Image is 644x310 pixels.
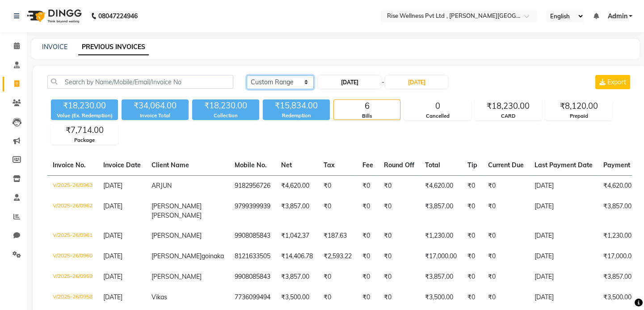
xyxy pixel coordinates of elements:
[379,196,420,226] td: ₹0
[483,226,529,246] td: ₹0
[152,161,189,169] span: Client Name
[318,226,357,246] td: ₹187.63
[51,136,118,144] div: Package
[103,273,122,281] span: [DATE]
[462,226,483,246] td: ₹0
[483,175,529,196] td: ₹0
[420,267,462,287] td: ₹3,857.00
[103,252,122,260] span: [DATE]
[385,76,448,88] input: End Date
[357,267,379,287] td: ₹0
[318,246,357,267] td: ₹2,593.22
[546,112,612,120] div: Prepaid
[462,175,483,196] td: ₹0
[529,287,598,308] td: [DATE]
[192,99,259,112] div: ₹18,230.00
[420,175,462,196] td: ₹4,620.00
[229,196,276,226] td: 9799399939
[103,202,122,210] span: [DATE]
[103,293,122,301] span: [DATE]
[78,39,149,55] a: PREVIOUS INVOICES
[229,246,276,267] td: 8121633505
[529,226,598,246] td: [DATE]
[152,252,202,260] span: [PERSON_NAME]
[462,196,483,226] td: ₹0
[318,196,357,226] td: ₹0
[202,252,224,260] span: goinaka
[607,78,626,86] span: Export
[475,100,541,112] div: ₹18,230.00
[462,267,483,287] td: ₹0
[384,161,414,169] span: Round Off
[483,287,529,308] td: ₹0
[103,231,122,240] span: [DATE]
[47,267,98,287] td: V/2025-26/0959
[47,246,98,267] td: V/2025-26/0960
[488,161,524,169] span: Current Due
[357,175,379,196] td: ₹0
[103,161,141,169] span: Invoice Date
[23,4,84,29] img: logo
[357,226,379,246] td: ₹0
[122,99,189,112] div: ₹34,064.00
[98,4,138,29] b: 08047224946
[276,175,318,196] td: ₹4,620.00
[483,196,529,226] td: ₹0
[152,273,202,281] span: [PERSON_NAME]
[47,287,98,308] td: V/2025-26/0958
[42,43,67,51] a: INVOICE
[420,287,462,308] td: ₹3,500.00
[276,246,318,267] td: ₹14,406.78
[546,100,612,112] div: ₹8,120.00
[47,226,98,246] td: V/2025-26/0961
[152,231,202,240] span: [PERSON_NAME]
[404,112,471,120] div: Cancelled
[51,112,118,120] div: Value (Ex. Redemption)
[229,226,276,246] td: 9908085843
[379,226,420,246] td: ₹0
[379,267,420,287] td: ₹0
[382,78,384,87] span: -
[276,226,318,246] td: ₹1,042.37
[47,175,98,196] td: V/2025-26/0963
[51,124,118,136] div: ₹7,714.00
[229,175,276,196] td: 9182956726
[324,161,335,169] span: Tax
[103,182,122,190] span: [DATE]
[152,182,172,190] span: ARJUN
[276,196,318,226] td: ₹3,857.00
[420,246,462,267] td: ₹17,000.00
[334,112,400,120] div: Bills
[192,112,259,120] div: Collection
[152,202,202,210] span: [PERSON_NAME]
[529,246,598,267] td: [DATE]
[357,246,379,267] td: ₹0
[362,161,373,169] span: Fee
[595,75,630,89] button: Export
[229,287,276,308] td: 7736099494
[318,76,381,88] input: Start Date
[483,246,529,267] td: ₹0
[47,75,233,89] input: Search by Name/Mobile/Email/Invoice No
[235,161,267,169] span: Mobile No.
[318,287,357,308] td: ₹0
[122,112,189,120] div: Invoice Total
[535,161,593,169] span: Last Payment Date
[379,175,420,196] td: ₹0
[318,175,357,196] td: ₹0
[263,99,330,112] div: ₹15,834.00
[379,287,420,308] td: ₹0
[318,267,357,287] td: ₹0
[152,293,167,301] span: Vikas
[53,161,86,169] span: Invoice No.
[357,287,379,308] td: ₹0
[420,196,462,226] td: ₹3,857.00
[420,226,462,246] td: ₹1,230.00
[276,287,318,308] td: ₹3,500.00
[379,246,420,267] td: ₹0
[229,267,276,287] td: 9908085843
[467,161,477,169] span: Tip
[276,267,318,287] td: ₹3,857.00
[404,100,471,112] div: 0
[334,100,400,112] div: 6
